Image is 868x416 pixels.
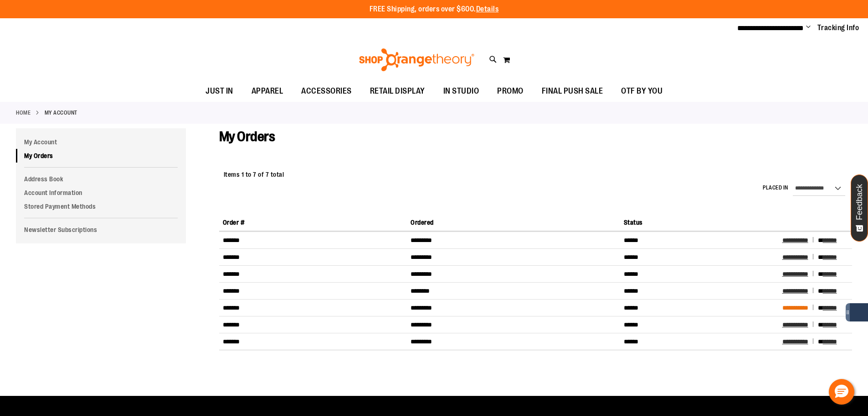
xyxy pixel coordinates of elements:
button: Account menu [806,23,811,32]
span: OTF BY YOU [621,81,663,101]
span: FINAL PUSH SALE [542,81,603,101]
span: Items 1 to 7 of 7 total [224,171,284,178]
a: Details [476,5,499,13]
th: Status [620,214,779,231]
a: PROMO [488,81,533,102]
a: IN STUDIO [434,81,488,102]
a: APPAREL [242,81,293,102]
th: Ordered [407,214,620,231]
strong: My Account [45,109,77,117]
th: Order # [219,214,407,231]
button: Hello, have a question? Let’s chat. [829,379,854,405]
a: Address Book [16,172,186,186]
span: JUST IN [205,81,233,101]
img: Shop Orangetheory [358,48,476,71]
a: RETAIL DISPLAY [361,81,434,102]
a: ACCESSORIES [292,81,361,102]
span: My Orders [219,129,275,144]
p: FREE Shipping, orders over $600. [370,4,499,15]
a: Account Information [16,186,186,200]
a: My Orders [16,149,186,163]
span: RETAIL DISPLAY [370,81,425,101]
a: My Account [16,135,186,149]
label: Placed in [763,184,788,192]
a: Home [16,109,31,117]
span: ACCESSORIES [301,81,352,101]
a: Newsletter Subscriptions [16,223,186,237]
span: Feedback [855,184,864,220]
a: FINAL PUSH SALE [533,81,612,102]
span: PROMO [497,81,524,101]
span: APPAREL [252,81,283,101]
a: JUST IN [196,81,242,102]
a: Stored Payment Methods [16,200,186,213]
a: Tracking Info [817,23,859,33]
button: Feedback - Show survey [851,174,868,242]
span: IN STUDIO [443,81,479,101]
a: OTF BY YOU [612,81,672,102]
